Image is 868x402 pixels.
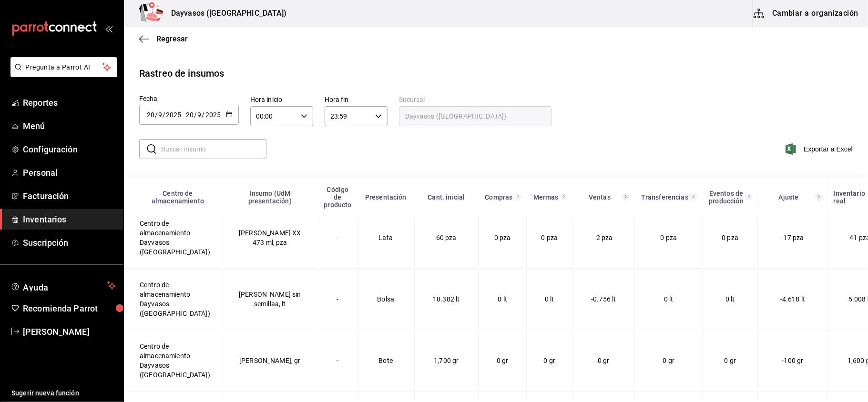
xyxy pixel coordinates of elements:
[185,111,194,119] input: Day
[163,111,165,119] span: /
[11,388,116,398] span: Sugerir nueva función
[23,96,116,109] span: Reportes
[140,190,216,205] div: Centro de almacenamiento
[7,69,117,79] a: Pregunta a Parrot AI
[124,330,222,392] td: Centro de almacenamiento Dayvasos ([GEOGRAPHIC_DATA])
[363,193,409,201] div: Presentación
[183,111,184,119] span: -
[23,325,116,338] span: [PERSON_NAME]
[782,357,804,364] span: -100 gr
[26,62,102,72] span: Pregunta a Parrot AI
[725,357,736,364] span: 0 gr
[578,193,621,201] div: Ventas
[156,34,188,43] span: Regresar
[660,234,677,241] span: 0 pza
[561,193,567,201] svg: Total de presentación del insumo mermado en el rango de fechas seleccionado.
[10,57,117,77] button: Pregunta a Parrot AI
[124,207,222,268] td: Centro de almacenamiento Dayvasos ([GEOGRAPHIC_DATA])
[591,295,616,303] span: -0.756 lt
[197,111,202,119] input: Month
[497,357,509,364] span: 0 gr
[722,234,738,241] span: 0 pza
[708,190,744,205] div: Eventos de producción
[544,357,556,364] span: 0 gr
[318,330,357,392] td: -
[139,95,158,102] span: Fecha
[250,97,313,103] label: Hora inicio
[318,269,357,330] td: -
[227,190,312,205] div: Insumo (UdM presentación)
[598,357,610,364] span: 0 gr
[222,330,318,392] td: [PERSON_NAME], gr
[23,120,116,132] span: Menú
[23,280,103,291] span: Ayuda
[545,295,554,303] span: 0 lt
[494,234,511,241] span: 0 pza
[664,295,674,303] span: 0 lt
[139,34,188,43] button: Regresar
[399,97,551,103] label: Sucursal
[436,234,457,241] span: 60 pza
[324,186,351,209] div: Código de producto
[434,357,459,364] span: 1,700 gr
[780,295,805,303] span: -4.618 lt
[158,111,163,119] input: Month
[498,295,508,303] span: 0 lt
[433,295,460,303] span: 10.382 lt
[205,111,221,119] input: Year
[23,143,116,156] span: Configuración
[155,111,158,119] span: /
[725,295,735,303] span: 0 lt
[816,193,822,201] svg: Cantidad registrada mediante Ajuste manual y conteos en el rango de fechas seleccionado.
[641,193,689,201] div: Transferencias
[541,234,558,241] span: 0 pza
[764,193,814,201] div: Ajuste
[318,207,357,268] td: -
[194,111,197,119] span: /
[222,207,318,268] td: [PERSON_NAME] XX 473 ml, pza
[484,193,513,201] div: Compras
[357,269,415,330] td: Bolsa
[161,140,266,159] input: Buscar insumo
[690,193,697,201] svg: Total de presentación del insumo transferido ya sea fuera o dentro de la sucursal en el rango de ...
[23,190,116,202] span: Facturación
[146,111,155,119] input: Day
[420,193,473,201] div: Cant. inicial
[325,97,388,103] label: Hora fin
[515,193,521,201] svg: Total de presentación del insumo comprado en el rango de fechas seleccionado.
[202,111,205,119] span: /
[23,166,116,179] span: Personal
[23,236,116,249] span: Suscripción
[105,25,112,32] button: open_drawer_menu
[124,269,222,330] td: Centro de almacenamiento Dayvasos ([GEOGRAPHIC_DATA])
[163,8,287,19] h3: Dayvasos ([GEOGRAPHIC_DATA])
[532,193,559,201] div: Mermas
[787,143,853,155] button: Exportar a Excel
[165,111,182,119] input: Year
[23,302,116,315] span: Recomienda Parrot
[357,330,415,392] td: Bote
[357,207,415,268] td: Lata
[782,234,804,241] span: -17 pza
[23,213,116,226] span: Inventarios
[623,193,629,201] svg: Total de presentación del insumo vendido en el rango de fechas seleccionado.
[139,66,224,80] div: Rastreo de insumos
[594,234,613,241] span: -2 pza
[746,193,752,201] svg: Total de presentación del insumo utilizado en eventos de producción en el rango de fechas selecci...
[222,269,318,330] td: [PERSON_NAME] sin semillaa, lt
[663,357,675,364] span: 0 gr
